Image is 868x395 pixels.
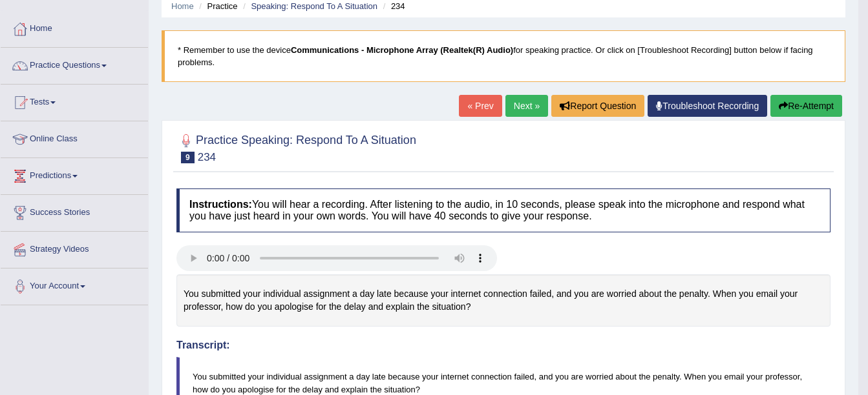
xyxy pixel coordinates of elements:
div: You submitted your individual assignment a day late because your internet connection failed, and ... [176,274,831,327]
a: Predictions [1,158,148,190]
a: Troubleshoot Recording [648,95,767,117]
a: Next » [505,95,548,117]
a: Your Account [1,268,148,301]
a: Online Class [1,121,148,154]
a: « Prev [459,95,502,117]
h2: Practice Speaking: Respond To A Situation [176,131,416,163]
a: Practice Questions [1,48,148,80]
b: Instructions: [189,199,252,210]
a: Home [1,11,148,43]
a: Success Stories [1,195,148,227]
a: Speaking: Respond To A Situation [251,1,377,11]
button: Re-Attempt [770,95,842,117]
button: Report Question [551,95,644,117]
small: 234 [198,151,216,163]
a: Strategy Videos [1,232,148,264]
b: Communications - Microphone Array (Realtek(R) Audio) [291,45,513,55]
h4: You will hear a recording. After listening to the audio, in 10 seconds, please speak into the mic... [176,188,831,232]
span: 9 [181,152,195,163]
a: Tests [1,85,148,117]
a: Home [171,1,194,11]
blockquote: * Remember to use the device for speaking practice. Or click on [Troubleshoot Recording] button b... [162,30,845,82]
